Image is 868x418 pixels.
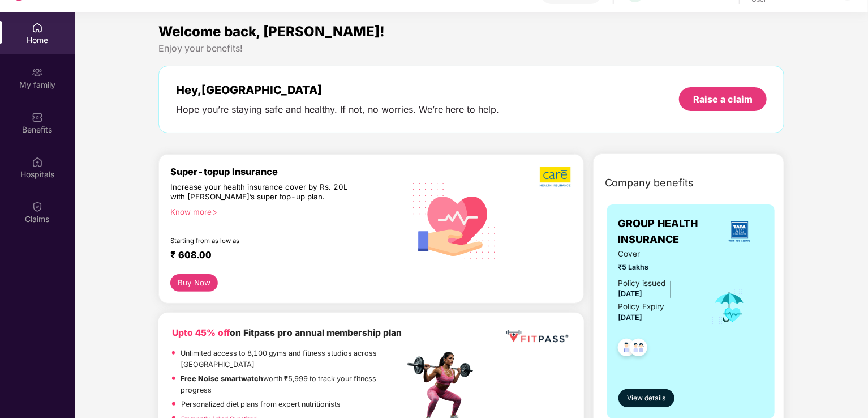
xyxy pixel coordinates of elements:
span: [DATE] [618,313,643,322]
div: Raise a claim [693,93,753,105]
span: Welcome back, [PERSON_NAME]! [158,23,385,40]
strong: Free Noise smartwatch [181,374,264,383]
b: Upto 45% off [172,327,230,338]
img: icon [711,288,748,326]
div: Hey, [GEOGRAPHIC_DATA] [176,83,500,97]
div: Super-topup Insurance [170,166,405,177]
span: ₹5 Lakhs [618,262,696,273]
p: Unlimited access to 8,100 gyms and fitness studios across [GEOGRAPHIC_DATA] [181,348,405,370]
button: Buy Now [170,274,218,292]
p: worth ₹5,999 to track your fitness progress [181,373,405,396]
img: svg+xml;base64,PHN2ZyBpZD0iQ2xhaW0iIHhtbG5zPSJodHRwOi8vd3d3LnczLm9yZy8yMDAwL3N2ZyIgd2lkdGg9IjIwIi... [32,201,43,212]
span: right [212,210,218,216]
img: b5dec4f62d2307b9de63beb79f102df3.png [540,166,572,187]
span: Cover [618,248,696,260]
img: svg+xml;base64,PHN2ZyBpZD0iSG9zcGl0YWxzIiB4bWxucz0iaHR0cDovL3d3dy53My5vcmcvMjAwMC9zdmciIHdpZHRoPS... [32,156,43,168]
div: Know more [170,207,398,215]
img: fppp.png [504,326,570,347]
img: svg+xml;base64,PHN2ZyB3aWR0aD0iMjAiIGhlaWdodD0iMjAiIHZpZXdCb3g9IjAgMCAyMCAyMCIgZmlsbD0ibm9uZSIgeG... [32,67,43,78]
span: Company benefits [605,175,694,191]
img: svg+xml;base64,PHN2ZyBpZD0iSG9tZSIgeG1sbnM9Imh0dHA6Ly93d3cudzMub3JnLzIwMDAvc3ZnIiB3aWR0aD0iMjAiIG... [32,22,43,33]
img: insurerLogo [724,216,755,247]
div: Hope you’re staying safe and healthy. If not, no worries. We’re here to help. [176,104,500,116]
div: Policy issued [618,278,666,289]
img: svg+xml;base64,PHN2ZyB4bWxucz0iaHR0cDovL3d3dy53My5vcmcvMjAwMC9zdmciIHdpZHRoPSI0OC45MTUiIGhlaWdodD... [625,335,652,363]
div: Starting from as low as [170,237,356,245]
img: svg+xml;base64,PHN2ZyB4bWxucz0iaHR0cDovL3d3dy53My5vcmcvMjAwMC9zdmciIHdpZHRoPSI0OC45NDMiIGhlaWdodD... [613,335,641,363]
img: svg+xml;base64,PHN2ZyBpZD0iQmVuZWZpdHMiIHhtbG5zPSJodHRwOi8vd3d3LnczLm9yZy8yMDAwL3N2ZyIgd2lkdGg9Ij... [32,112,43,123]
button: View details [618,389,674,407]
div: Enjoy your benefits! [158,42,785,54]
b: on Fitpass pro annual membership plan [172,327,402,338]
p: Personalized diet plans from expert nutritionists [181,399,341,410]
span: View details [627,393,665,404]
div: Policy Expiry [618,301,665,313]
span: [DATE] [618,289,643,298]
div: ₹ 608.00 [170,249,393,263]
span: GROUP HEALTH INSURANCE [618,216,716,248]
img: svg+xml;base64,PHN2ZyB4bWxucz0iaHR0cDovL3d3dy53My5vcmcvMjAwMC9zdmciIHhtbG5zOnhsaW5rPSJodHRwOi8vd3... [405,169,505,271]
div: Increase your health insurance cover by Rs. 20L with [PERSON_NAME]’s super top-up plan. [170,182,356,203]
